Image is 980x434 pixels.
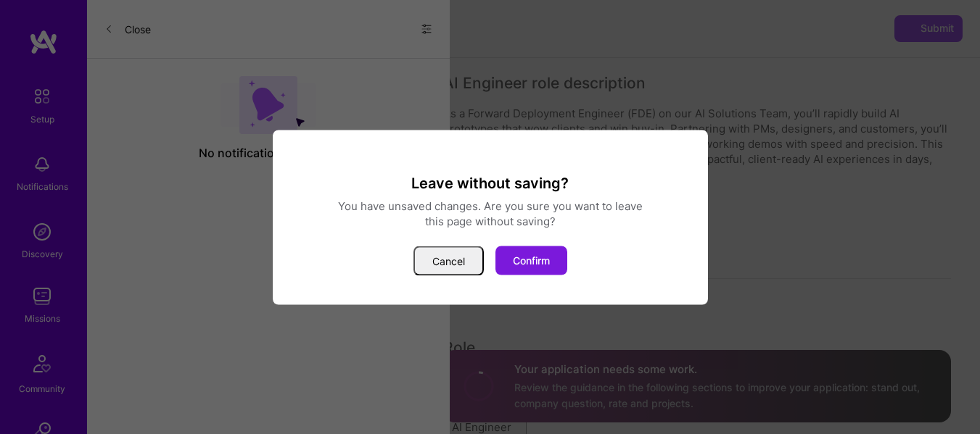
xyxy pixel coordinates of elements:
button: Confirm [495,246,567,275]
h3: Leave without saving? [290,173,691,192]
button: Cancel [413,246,484,275]
div: You have unsaved changes. Are you sure you want to leave [290,198,691,213]
div: this page without saving? [290,213,691,228]
div: modal [273,130,708,304]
